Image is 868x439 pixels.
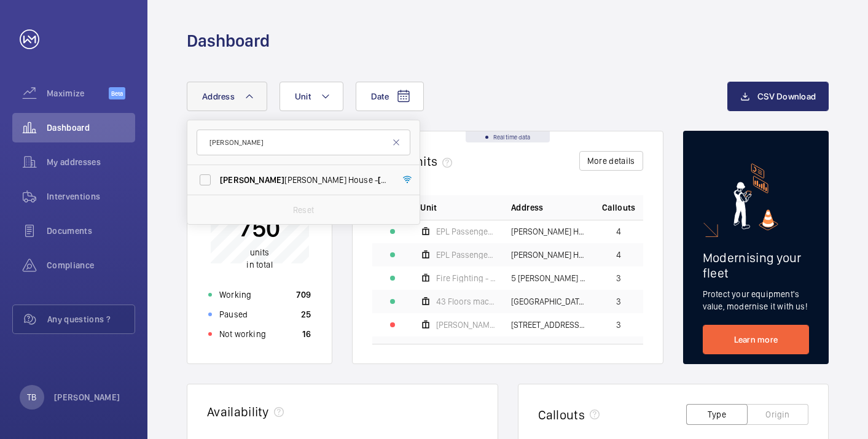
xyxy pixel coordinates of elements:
span: units [409,153,458,169]
span: 43 Floors machine room less middle lift [436,297,496,306]
span: [GEOGRAPHIC_DATA] - [GEOGRAPHIC_DATA] [511,297,587,306]
h1: Dashboard [187,29,270,52]
h2: Availability [207,404,269,419]
img: marketing-card.svg [733,163,778,230]
h2: Callouts [538,407,585,422]
span: [PERSON_NAME] [378,175,442,185]
span: Compliance [47,259,135,271]
span: Dashboard [47,122,135,134]
span: My addresses [47,156,135,168]
p: Paused [219,308,248,321]
p: TB [27,391,36,403]
span: CSV Download [757,91,816,101]
span: units [250,247,270,257]
span: [PERSON_NAME] House - High Risk Building - [PERSON_NAME][GEOGRAPHIC_DATA] [511,227,587,236]
p: [PERSON_NAME] [54,391,120,403]
p: 709 [296,289,311,301]
span: 3 [616,274,621,282]
span: Documents [47,225,135,237]
button: Date [356,82,424,111]
span: Date [371,91,389,101]
span: Maximize [47,87,109,99]
span: 5 [PERSON_NAME] House - High Risk Building - [GEOGRAPHIC_DATA][PERSON_NAME] [511,274,587,282]
span: 3 [616,321,621,329]
span: EPL Passenger Lift No 2 [436,251,496,259]
span: Address [202,91,235,101]
span: Interventions [47,190,135,203]
p: in total [239,246,280,271]
p: 750 [239,212,280,243]
p: Protect your equipment's value, modernise it with us! [703,288,809,313]
span: 4 [616,251,621,259]
button: CSV Download [727,82,829,111]
button: Unit [280,82,343,111]
p: Working [219,289,251,301]
button: Address [187,82,267,111]
span: [PERSON_NAME] House - [PERSON_NAME][GEOGRAPHIC_DATA] [511,251,587,259]
span: Callouts [602,201,636,214]
span: Unit [295,91,311,101]
span: 3 [616,297,621,306]
span: Any questions ? [47,313,135,325]
span: [PERSON_NAME] House - [PERSON_NAME][STREET_ADDRESS] [220,174,389,186]
span: 4 [616,227,621,236]
button: More details [579,151,643,171]
div: Real time data [466,131,550,142]
span: Beta [109,87,125,99]
span: Unit [420,201,437,214]
button: Origin [747,404,808,425]
p: Not working [219,328,266,340]
span: EPL Passenger Lift No 1 [436,227,496,236]
span: [PERSON_NAME] [220,175,284,185]
span: [PERSON_NAME] Platform Lift [436,321,496,329]
span: Fire Fighting - EPL Passenger Lift [436,274,496,282]
input: Search by address [197,130,410,155]
span: Address [511,201,543,214]
span: [STREET_ADDRESS][PERSON_NAME] - [PERSON_NAME][GEOGRAPHIC_DATA] [511,321,587,329]
p: 16 [302,328,311,340]
a: Learn more [703,325,809,354]
p: Reset [293,204,314,216]
button: Type [686,404,748,425]
p: 25 [301,308,311,321]
h2: Modernising your fleet [703,250,809,281]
